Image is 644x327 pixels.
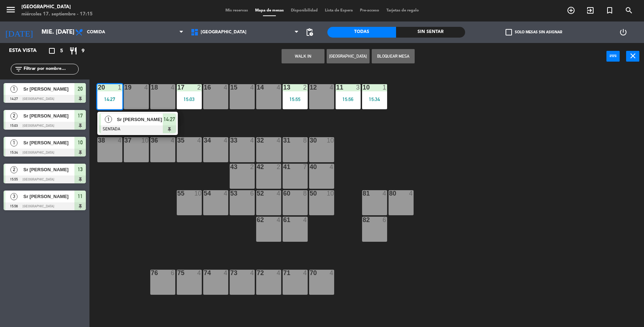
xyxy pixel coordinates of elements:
[23,85,74,93] span: Sr [PERSON_NAME]
[506,29,512,35] span: check_box_outline_blank
[363,84,363,91] div: 10
[257,84,257,91] div: 14
[257,190,257,197] div: 52
[82,47,84,55] span: 9
[78,165,83,174] span: 13
[125,137,125,144] div: 37
[389,190,390,197] div: 80
[21,4,93,11] div: [GEOGRAPHIC_DATA]
[97,97,122,102] div: 14:27
[48,47,56,55] i: crop_square
[363,190,363,197] div: 81
[78,85,83,93] span: 20
[177,190,178,197] div: 55
[10,139,18,146] span: 1
[396,27,465,38] div: Sin sentar
[10,166,18,173] span: 2
[330,270,334,276] div: 4
[194,190,201,197] div: 10
[600,4,619,16] span: Reserva especial
[78,192,83,201] span: 11
[372,49,415,63] button: Bloquear Mesa
[330,164,334,170] div: 4
[363,217,363,223] div: 82
[105,116,112,123] span: 1
[151,84,151,91] div: 18
[327,137,334,144] div: 10
[23,139,74,146] span: Sr [PERSON_NAME]
[609,52,618,60] i: power_input
[303,217,307,223] div: 4
[164,115,175,124] span: 14:27
[277,270,281,276] div: 4
[619,28,628,37] i: power_settings_new
[606,51,620,62] button: power_input
[250,164,254,170] div: 2
[330,84,334,91] div: 4
[303,270,307,276] div: 4
[87,30,105,35] span: Comida
[257,137,257,144] div: 32
[356,9,383,13] span: Pre-acceso
[230,190,231,197] div: 53
[362,97,387,102] div: 15:34
[21,11,93,18] div: miércoles 17. septiembre - 17:15
[310,164,310,170] div: 40
[382,84,387,91] div: 1
[230,84,231,91] div: 15
[619,4,639,16] span: BUSCAR
[605,6,614,15] i: turned_in_not
[336,84,337,91] div: 11
[177,270,178,276] div: 75
[204,84,204,91] div: 16
[303,137,307,144] div: 8
[5,4,16,18] button: menu
[506,29,562,35] label: Solo mesas sin asignar
[382,190,387,197] div: 4
[250,84,254,91] div: 4
[250,270,254,276] div: 4
[141,137,148,144] div: 10
[4,47,52,55] div: Esta vista
[305,28,314,37] span: pending_actions
[327,190,334,197] div: 10
[567,6,575,15] i: add_circle_outline
[10,112,18,120] span: 2
[204,190,204,197] div: 54
[257,270,257,276] div: 72
[283,97,308,102] div: 15:55
[257,164,257,170] div: 42
[151,270,151,276] div: 76
[23,166,74,173] span: Sr [PERSON_NAME]
[224,270,228,276] div: 4
[98,137,98,144] div: 38
[327,27,396,38] div: Todas
[69,47,78,55] i: restaurant
[144,84,148,91] div: 4
[98,84,98,91] div: 20
[310,84,310,91] div: 12
[230,137,231,144] div: 33
[201,30,247,35] span: [GEOGRAPHIC_DATA]
[277,84,281,91] div: 4
[310,190,310,197] div: 50
[10,193,18,200] span: 3
[23,112,74,120] span: Sr [PERSON_NAME]
[118,84,122,91] div: 1
[222,9,252,13] span: Mis reservas
[561,4,581,16] span: RESERVAR MESA
[177,137,178,144] div: 35
[336,97,361,102] div: 15:56
[204,137,204,144] div: 34
[197,137,201,144] div: 4
[197,84,201,91] div: 2
[224,84,228,91] div: 4
[151,137,151,144] div: 36
[171,137,175,144] div: 4
[230,270,231,276] div: 73
[382,217,387,223] div: 6
[78,138,83,147] span: 10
